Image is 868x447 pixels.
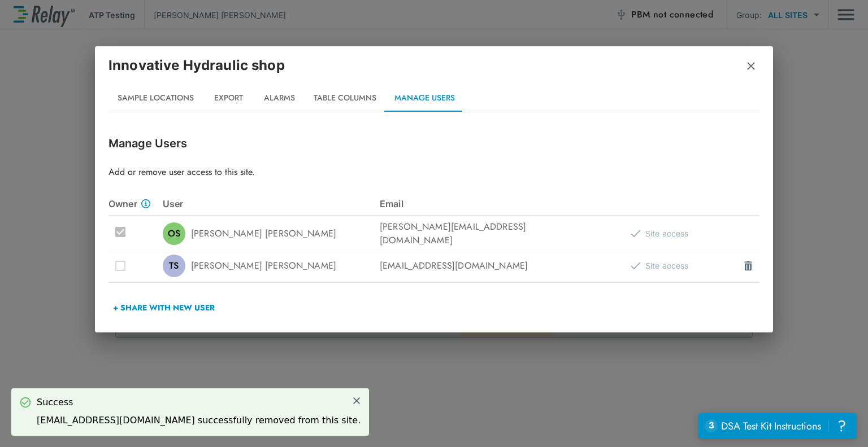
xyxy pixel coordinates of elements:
[631,259,689,273] div: Site access
[37,396,361,409] div: Success
[108,197,163,211] div: Owner
[20,397,31,408] img: Success
[108,135,759,152] p: Manage Users
[108,85,203,112] button: Sample Locations
[305,85,385,112] button: Table Columns
[385,85,464,112] button: Manage Users
[163,197,380,211] div: User
[743,260,754,271] img: Drawer Icon
[37,414,361,427] div: [EMAIL_ADDRESS][DOMAIN_NAME] successfully removed from this site.
[108,294,219,321] button: + Share with New User
[380,197,597,211] div: Email
[631,262,641,270] img: check Icon
[163,255,380,277] div: [PERSON_NAME] [PERSON_NAME]
[163,255,185,277] div: TS
[163,222,380,245] div: [PERSON_NAME] [PERSON_NAME]
[203,85,254,112] button: Export
[698,413,857,439] iframe: Resource center
[108,165,759,179] p: Add or remove user access to this site.
[163,222,185,245] div: OS
[254,85,305,112] button: Alarms
[631,227,689,240] div: Site access
[745,60,757,72] img: Remove
[631,230,641,238] img: check Icon
[108,55,285,76] p: Innovative Hydraulic shop
[380,259,597,273] div: [EMAIL_ADDRESS][DOMAIN_NAME]
[351,396,362,406] img: Close Icon
[380,220,597,247] div: [PERSON_NAME][EMAIL_ADDRESS][DOMAIN_NAME]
